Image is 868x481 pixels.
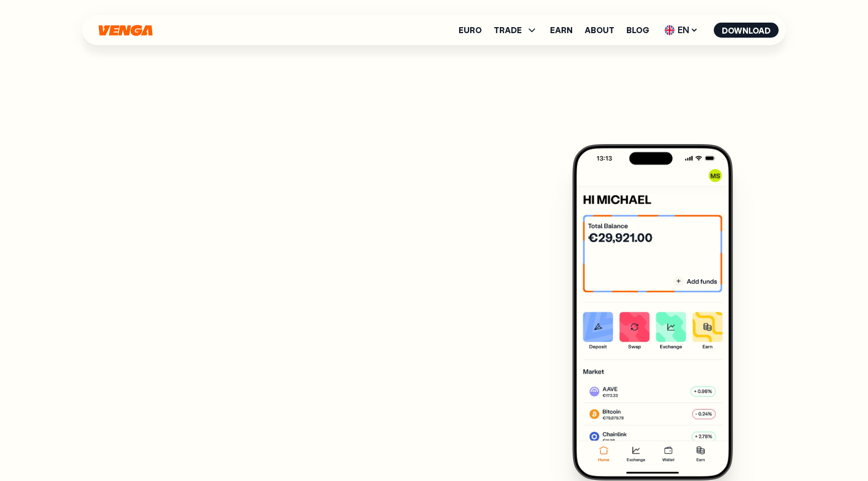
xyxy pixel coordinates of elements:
[626,26,649,34] a: Blog
[494,24,538,36] span: TRADE
[494,26,522,34] span: TRADE
[459,26,482,34] a: Euro
[97,25,154,36] svg: Home
[585,26,614,34] a: About
[665,25,675,35] img: flag-uk
[572,144,733,480] img: Venga app main
[661,22,702,38] span: EN
[550,26,573,34] a: Earn
[714,23,779,38] button: Download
